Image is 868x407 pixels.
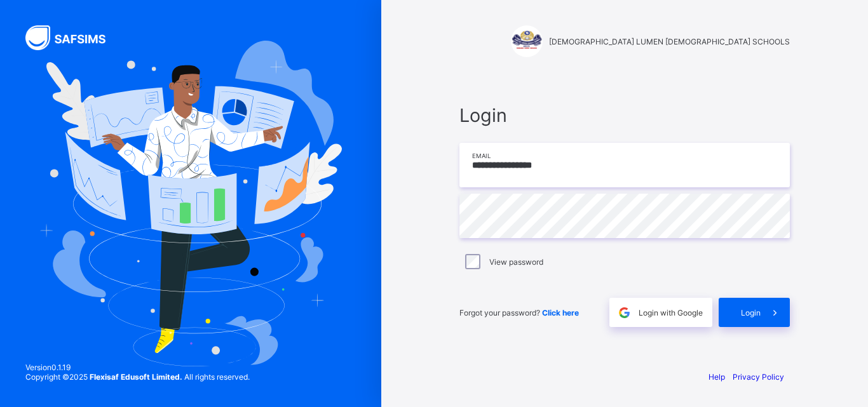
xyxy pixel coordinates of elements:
img: google.396cfc9801f0270233282035f929180a.svg [617,305,632,320]
span: Login [741,308,761,317]
span: [DEMOGRAPHIC_DATA] LUMEN [DEMOGRAPHIC_DATA] SCHOOLS [549,37,790,46]
span: Login with Google [639,308,703,317]
a: Click here [542,308,579,317]
a: Help [709,372,725,382]
label: View password [489,257,543,267]
img: Hero Image [39,41,342,366]
span: Login [459,104,790,126]
a: Privacy Policy [733,372,784,382]
img: SAFSIMS Logo [25,25,121,50]
span: Forgot your password? [459,308,579,317]
span: Copyright © 2025 All rights reserved. [25,372,250,382]
strong: Flexisaf Edusoft Limited. [90,372,182,382]
span: Version 0.1.19 [25,363,250,372]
